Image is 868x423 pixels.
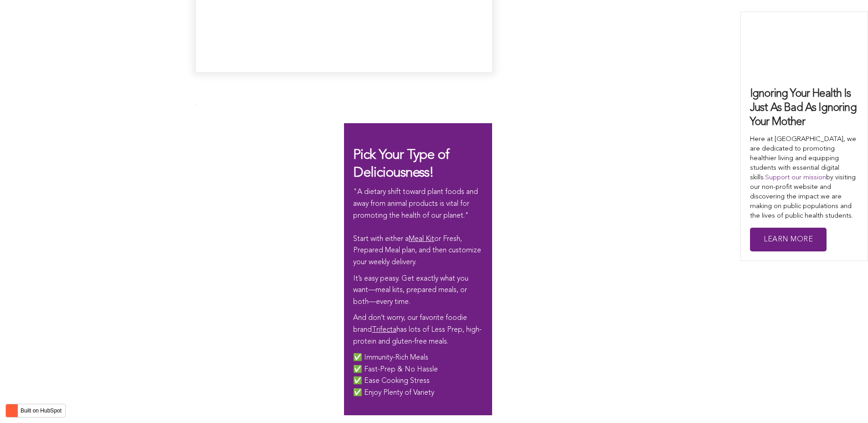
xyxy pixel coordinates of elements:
[353,188,481,266] span: "A dietary shift toward plant foods and away from animal products is vital for promoting the heal...
[409,235,434,243] a: Meal Kit
[353,314,482,345] span: And don’t worry, our favorite foodie brand has lots of Less Prep, high-protein and gluten-free me...
[353,354,428,361] span: ✅ Immunity-Rich Meals
[196,102,492,108] p: .
[6,405,17,416] img: HubSpot sprocket logo
[353,366,438,373] span: ✅ Fast-Prep & No Hassle
[372,326,396,334] a: Trifecta
[353,389,434,397] span: ✅ Enjoy Plenty of Variety
[353,148,449,180] span: Pick Your Type of Deliciousness!
[353,275,468,306] span: It’s easy peasy. Get exactly what you want—meal kits, prepared meals, or both—every time.
[353,377,430,385] span: ✅ Ease Cooking Stress
[750,228,827,252] a: Learn More
[822,379,868,423] iframe: Chat Widget
[17,405,65,417] label: Built on HubSpot
[5,404,66,418] button: Built on HubSpot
